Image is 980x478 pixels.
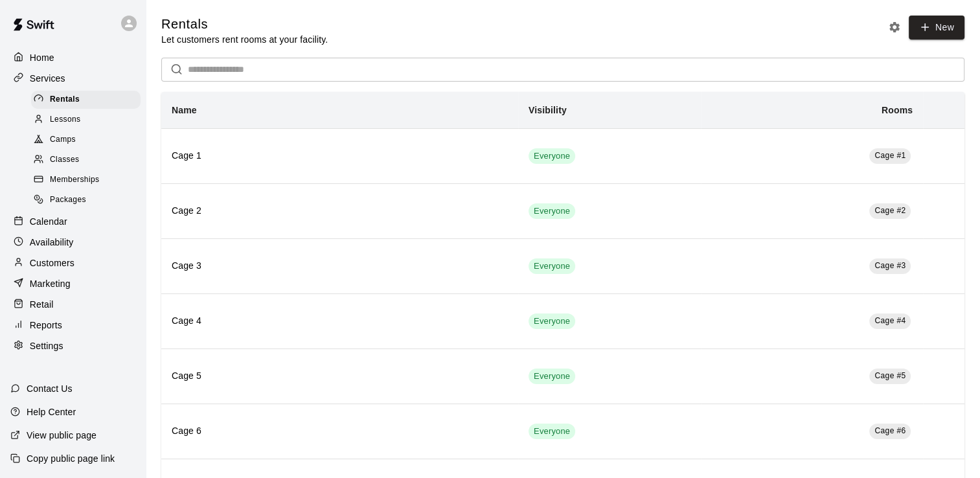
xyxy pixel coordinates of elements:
p: Help Center [27,405,76,418]
p: Home [30,51,54,64]
span: Classes [50,154,79,166]
a: Lessons [31,109,146,130]
h6: Cage 2 [172,204,508,218]
a: Availability [10,233,135,252]
p: Contact Us [27,382,73,395]
h6: Cage 6 [172,424,508,438]
span: Everyone [529,150,575,163]
span: Everyone [529,205,575,218]
span: Packages [50,194,86,207]
div: Classes [31,151,141,169]
a: Customers [10,253,135,273]
p: Marketing [30,277,71,290]
span: Everyone [529,315,575,328]
div: This service is visible to all of your customers [529,148,575,164]
div: Memberships [31,171,141,189]
button: Rental settings [885,17,904,37]
p: Reports [30,319,62,332]
p: Availability [30,236,74,249]
a: Rentals [31,89,146,109]
span: Cage #3 [874,261,906,270]
span: Cage #5 [874,371,906,380]
b: Rooms [882,105,913,115]
a: Home [10,48,135,67]
h6: Cage 4 [172,314,508,328]
a: Camps [31,130,146,150]
span: Cage #1 [874,151,906,160]
p: Copy public page link [27,452,115,465]
div: Packages [31,191,141,209]
a: Memberships [31,170,146,190]
a: Marketing [10,274,135,293]
a: Settings [10,336,135,356]
span: Everyone [529,370,575,383]
b: Name [172,105,197,115]
a: Reports [10,315,135,335]
span: Everyone [529,426,575,438]
div: Rentals [31,91,141,109]
span: Camps [50,133,76,146]
span: Lessons [50,113,81,126]
a: Classes [31,150,146,170]
p: Settings [30,339,63,352]
h6: Cage 1 [172,149,508,163]
p: Retail [30,298,54,311]
p: Calendar [30,215,67,228]
span: Cage #2 [874,206,906,215]
span: Everyone [529,260,575,273]
p: Customers [30,256,74,269]
span: Cage #6 [874,426,906,435]
p: View public page [27,429,97,442]
p: Let customers rent rooms at your facility. [161,33,328,46]
div: This service is visible to all of your customers [529,369,575,384]
h6: Cage 3 [172,259,508,273]
div: This service is visible to all of your customers [529,313,575,329]
span: Memberships [50,174,99,187]
a: Packages [31,190,146,211]
div: Lessons [31,111,141,129]
a: Services [10,69,135,88]
div: Camps [31,131,141,149]
h6: Cage 5 [172,369,508,383]
a: Retail [10,295,135,314]
a: Calendar [10,212,135,231]
span: Cage #4 [874,316,906,325]
b: Visibility [529,105,567,115]
div: This service is visible to all of your customers [529,424,575,439]
div: This service is visible to all of your customers [529,258,575,274]
h5: Rentals [161,16,328,33]
div: This service is visible to all of your customers [529,203,575,219]
p: Services [30,72,65,85]
a: New [909,16,964,40]
span: Rentals [50,93,80,106]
